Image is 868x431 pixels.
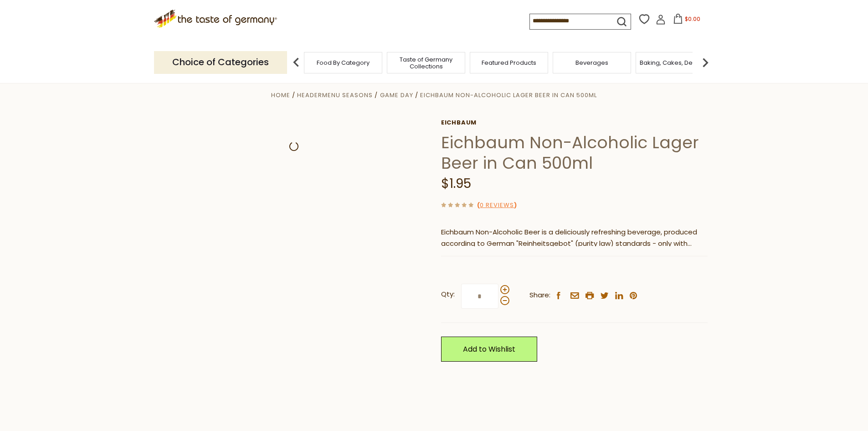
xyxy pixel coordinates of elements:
[696,53,714,72] img: next arrow
[685,15,700,23] span: $0.00
[380,91,413,99] a: Game Day
[441,119,708,126] a: Eichbaum
[441,337,537,362] a: Add to Wishlist
[575,59,608,66] a: Beverages
[529,290,550,301] span: Share:
[420,91,597,99] a: Eichbaum Non-Alcoholic Lager Beer in Can 500ml
[317,59,370,66] a: Food By Category
[477,201,517,209] span: ( )
[441,289,455,300] strong: Qty:
[154,51,287,73] p: Choice of Categories
[640,59,710,66] a: Baking, Cakes, Desserts
[482,59,536,66] a: Featured Products
[287,53,305,72] img: previous arrow
[441,132,708,173] h1: Eichbaum Non-Alcoholic Lager Beer in Can 500ml
[668,14,706,27] button: $0.00
[271,91,290,99] a: Home
[441,227,708,249] p: Eichbaum Non-Alcoholic Beer is a deliciously refreshing beverage, produced according to German "R...
[461,284,498,309] input: Qty:
[441,175,471,192] span: $1.95
[390,56,462,70] a: Taste of Germany Collections
[297,91,373,99] a: HeaderMenu Seasons
[480,201,514,210] a: 0 Reviews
